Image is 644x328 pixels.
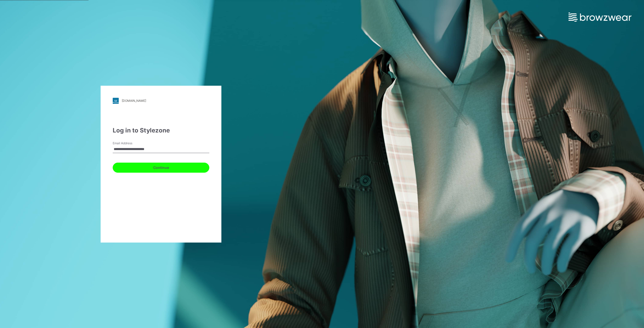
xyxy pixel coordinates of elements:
[113,141,148,146] label: Email Address
[569,13,631,22] img: browzwear-logo.e42bd6dac1945053ebaf764b6aa21510.svg
[113,126,209,135] div: Log in to Stylezone
[122,99,146,103] div: [DOMAIN_NAME]
[113,163,209,173] button: Continue
[113,98,209,104] a: [DOMAIN_NAME]
[113,98,119,104] img: stylezone-logo.562084cfcfab977791bfbf7441f1a819.svg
